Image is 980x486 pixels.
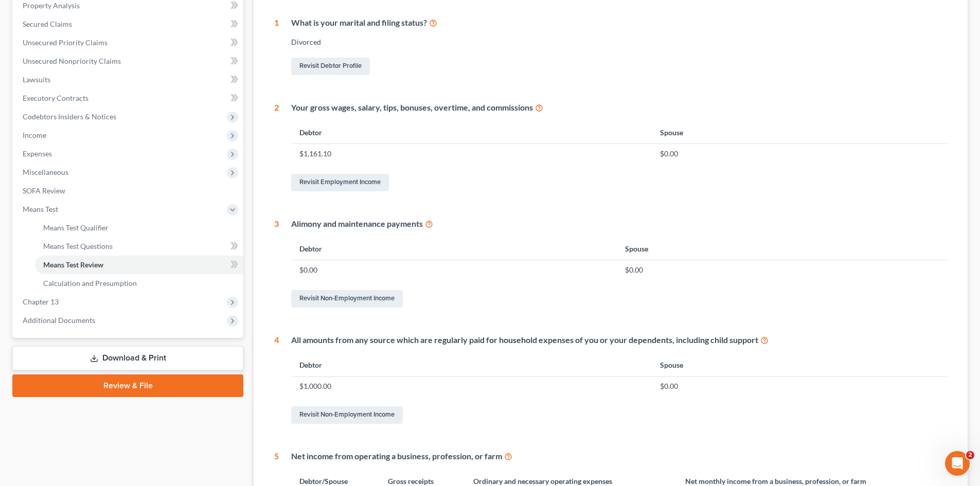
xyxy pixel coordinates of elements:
[43,242,113,250] span: Means Test Questions
[23,149,52,158] span: Expenses
[35,237,243,256] a: Means Test Questions
[23,186,65,195] span: SOFA Review
[291,17,947,29] div: What is your marital and filing status?
[43,260,103,269] span: Means Test Review
[291,37,947,47] div: Divorced
[274,17,279,77] div: 1
[35,274,243,293] a: Calculation and Presumption
[14,70,243,89] a: Lawsuits
[12,346,243,370] a: Download & Print
[14,33,243,52] a: Unsecured Priority Claims
[652,121,947,143] th: Spouse
[43,223,109,232] span: Means Test Qualifier
[23,112,116,121] span: Codebtors Insiders & Notices
[291,144,652,164] td: $1,161.10
[12,374,243,397] a: Review & File
[291,406,403,424] a: Revisit Non-Employment Income
[35,219,243,237] a: Means Test Qualifier
[291,290,403,308] a: Revisit Non-Employment Income
[652,376,947,396] td: $0.00
[14,182,243,200] a: SOFA Review
[274,218,279,310] div: 3
[291,376,652,396] td: $1,000.00
[14,52,243,70] a: Unsecured Nonpriority Claims
[617,238,947,260] th: Spouse
[23,75,50,84] span: Lawsuits
[291,354,652,376] th: Debtor
[23,57,121,65] span: Unsecured Nonpriority Claims
[945,451,970,476] iframe: Intercom live chat
[274,102,279,193] div: 2
[23,94,88,102] span: Executory Contracts
[291,451,947,462] div: Net income from operating a business, profession, or farm
[23,131,46,139] span: Income
[291,260,617,280] td: $0.00
[291,238,617,260] th: Debtor
[14,15,243,33] a: Secured Claims
[274,334,279,426] div: 4
[291,174,389,191] a: Revisit Employment Income
[43,279,137,287] span: Calculation and Presumption
[23,205,58,213] span: Means Test
[23,316,95,325] span: Additional Documents
[23,297,59,306] span: Chapter 13
[291,102,947,114] div: Your gross wages, salary, tips, bonuses, overtime, and commissions
[291,121,652,143] th: Debtor
[652,354,947,376] th: Spouse
[617,260,947,280] td: $0.00
[291,58,370,75] a: Revisit Debtor Profile
[23,20,72,28] span: Secured Claims
[23,168,68,176] span: Miscellaneous
[291,218,947,230] div: Alimony and maintenance payments
[35,256,243,274] a: Means Test Review
[23,38,108,47] span: Unsecured Priority Claims
[291,334,947,346] div: All amounts from any source which are regularly paid for household expenses of you or your depend...
[14,89,243,107] a: Executory Contracts
[966,451,974,459] span: 2
[23,1,80,10] span: Property Analysis
[652,144,947,164] td: $0.00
